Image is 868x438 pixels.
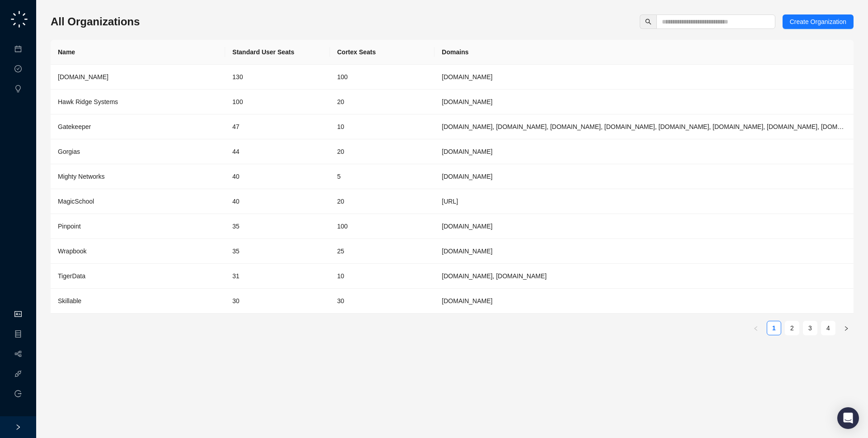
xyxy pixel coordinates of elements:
[785,321,799,335] a: 2
[225,214,330,239] td: 35
[225,65,330,90] td: 130
[434,239,854,264] td: wrapbook.com
[749,321,763,335] button: left
[434,65,854,90] td: synthesia.io
[330,139,435,164] td: 20
[790,17,846,27] span: Create Organization
[821,321,835,335] li: 4
[783,14,854,29] button: Create Organization
[434,90,854,114] td: hawkridgesys.com
[434,214,854,239] td: pinpointhq.com
[753,326,759,331] span: left
[434,264,854,289] td: timescale.com, tigerdata.com
[15,424,21,430] span: right
[225,139,330,164] td: 44
[844,326,849,331] span: right
[839,321,854,335] button: right
[225,189,330,214] td: 40
[58,123,91,130] span: Gatekeeper
[225,289,330,314] td: 30
[51,40,225,65] th: Name
[837,407,859,429] div: Open Intercom Messenger
[58,98,118,105] span: Hawk Ridge Systems
[803,321,817,335] li: 3
[821,321,835,335] a: 4
[330,189,435,214] td: 20
[9,9,29,29] img: logo-small-C4UdH2pc.png
[434,139,854,164] td: gorgias.com
[330,90,435,114] td: 20
[434,40,854,65] th: Domains
[58,272,85,280] span: TigerData
[14,390,22,397] span: logout
[58,148,80,155] span: Gorgias
[225,90,330,114] td: 100
[785,321,799,335] li: 2
[58,248,87,255] span: Wrapbook
[225,114,330,139] td: 47
[434,189,854,214] td: magicschool.ai
[58,223,81,230] span: Pinpoint
[330,264,435,289] td: 10
[225,264,330,289] td: 31
[434,289,854,314] td: skillable.com
[225,239,330,264] td: 35
[434,114,854,139] td: gatekeeperhq.com, gatekeeperhq.io, gatekeeper.io, gatekeepervclm.com, gatekeeperhq.co, trygatekee...
[645,19,651,25] span: search
[330,40,435,65] th: Cortex Seats
[330,289,435,314] td: 30
[58,198,94,205] span: MagicSchool
[58,173,104,180] span: Mighty Networks
[225,40,330,65] th: Standard User Seats
[839,321,854,335] li: Next Page
[767,321,781,335] a: 1
[434,164,854,189] td: mightynetworks.com
[330,114,435,139] td: 10
[767,321,781,335] li: 1
[330,214,435,239] td: 100
[330,164,435,189] td: 5
[51,14,140,29] h3: All Organizations
[58,73,108,81] span: [DOMAIN_NAME]
[330,65,435,90] td: 100
[225,164,330,189] td: 40
[330,239,435,264] td: 25
[749,321,763,335] li: Previous Page
[58,297,81,305] span: Skillable
[803,321,817,335] a: 3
